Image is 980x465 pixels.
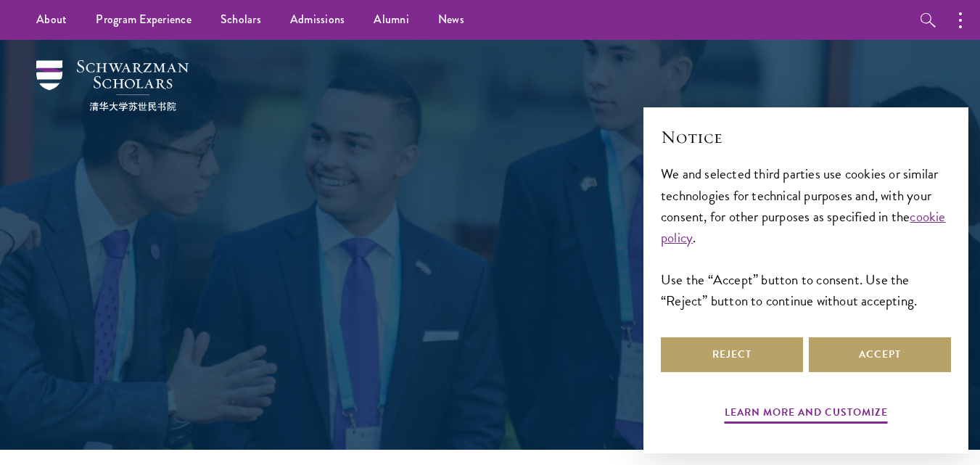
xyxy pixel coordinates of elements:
[661,206,946,248] a: cookie policy
[725,403,888,426] button: Learn more and customize
[661,337,803,372] button: Reject
[36,60,189,111] img: Schwarzman Scholars
[809,337,951,372] button: Accept
[661,163,951,310] div: We and selected third parties use cookies or similar technologies for technical purposes and, wit...
[661,125,951,149] h2: Notice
